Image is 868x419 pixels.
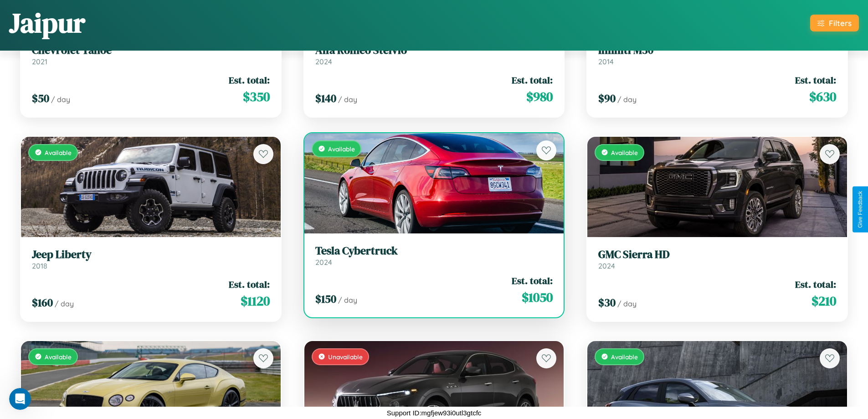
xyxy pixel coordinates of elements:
[32,261,47,270] span: 2018
[611,353,638,361] span: Available
[598,91,616,106] span: $ 90
[32,57,47,66] span: 2021
[598,295,616,310] span: $ 30
[512,73,553,87] span: Est. total:
[315,291,336,306] span: $ 150
[315,244,553,258] h3: Tesla Cybertruck
[338,295,357,305] span: / day
[598,57,614,66] span: 2014
[829,18,852,28] div: Filters
[812,292,836,310] span: $ 210
[243,88,270,106] span: $ 350
[512,274,553,287] span: Est. total:
[526,88,553,106] span: $ 980
[229,278,270,291] span: Est. total:
[598,44,836,66] a: Infiniti M302014
[795,278,836,291] span: Est. total:
[810,15,859,31] button: Filters
[32,44,270,66] a: Chevrolet Tahoe2021
[328,145,355,153] span: Available
[315,44,553,66] a: Alfa Romeo Stelvio2024
[598,44,836,57] h3: Infiniti M30
[9,388,31,410] iframe: Intercom live chat
[598,261,615,270] span: 2024
[45,353,72,361] span: Available
[598,248,836,261] h3: GMC Sierra HD
[857,191,863,228] div: Give Feedback
[55,299,74,308] span: / day
[315,57,332,66] span: 2024
[32,91,49,106] span: $ 50
[315,44,553,57] h3: Alfa Romeo Stelvio
[338,95,357,104] span: / day
[315,258,332,267] span: 2024
[315,91,336,106] span: $ 140
[229,73,270,87] span: Est. total:
[51,95,70,104] span: / day
[45,149,72,156] span: Available
[9,4,85,41] h1: Jaipur
[315,244,553,267] a: Tesla Cybertruck2024
[32,295,53,310] span: $ 160
[598,248,836,270] a: GMC Sierra HD2024
[241,292,270,310] span: $ 1120
[328,353,363,361] span: Unavailable
[32,248,270,261] h3: Jeep Liberty
[611,149,638,156] span: Available
[795,73,836,87] span: Est. total:
[32,248,270,270] a: Jeep Liberty2018
[522,288,553,306] span: $ 1050
[32,44,270,57] h3: Chevrolet Tahoe
[617,95,637,104] span: / day
[387,407,482,419] p: Support ID: mgfjew93i0utl3gtcfc
[809,88,836,106] span: $ 630
[617,299,637,308] span: / day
